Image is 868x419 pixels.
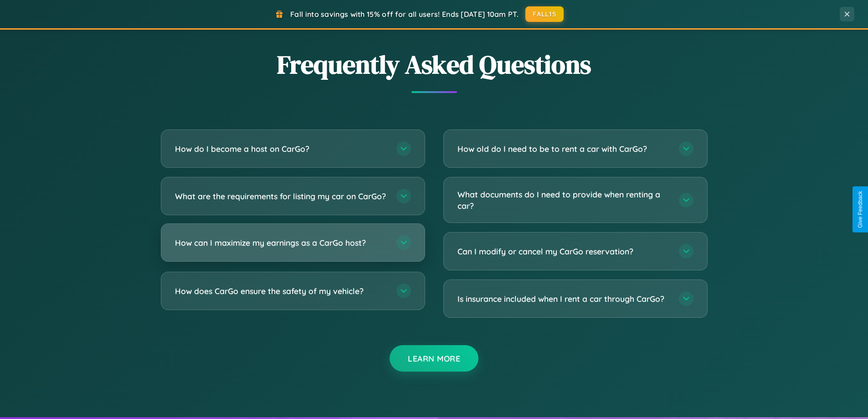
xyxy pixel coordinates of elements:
[290,10,519,19] span: Fall into savings with 15% off for all users! Ends [DATE] 10am PT.
[457,189,670,211] h3: What documents do I need to provide when renting a car?
[175,285,387,297] h3: How does CarGo ensure the safety of my vehicle?
[175,237,387,248] h3: How can I maximize my earnings as a CarGo host?
[857,191,863,228] div: Give Feedback
[161,47,708,82] h2: Frequently Asked Questions
[390,345,478,372] button: Learn More
[175,191,387,202] h3: What are the requirements for listing my car on CarGo?
[457,293,670,305] h3: Is insurance included when I rent a car through CarGo?
[457,246,670,257] h3: Can I modify or cancel my CarGo reservation?
[457,143,670,155] h3: How old do I need to be to rent a car with CarGo?
[175,143,387,155] h3: How do I become a host on CarGo?
[525,6,564,22] button: FALL15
